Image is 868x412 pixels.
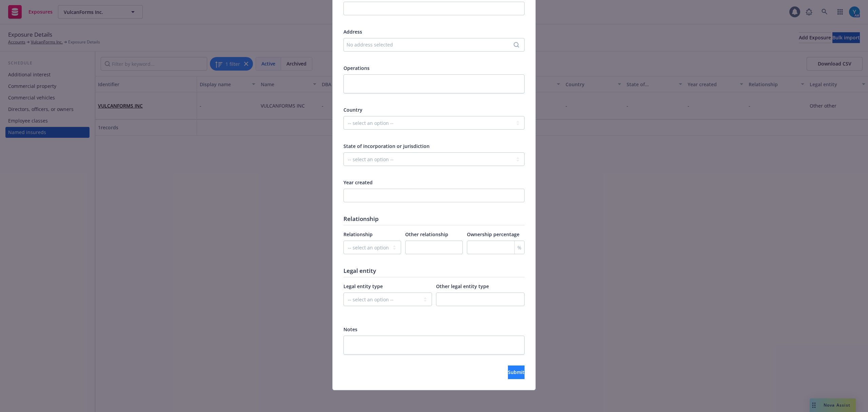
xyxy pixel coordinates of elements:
[343,267,525,274] h1: Legal entity
[343,283,383,289] span: Legal entity type
[343,65,370,71] span: Operations
[343,326,357,333] span: Notes
[343,38,525,52] button: No address selected
[508,369,525,375] span: Submit
[436,283,489,289] span: Other legal entity type
[514,42,519,48] svg: Search
[467,231,519,238] span: Ownership percentage
[508,366,525,379] button: Submit
[343,231,373,238] span: Relationship
[343,29,362,35] span: Address
[343,215,525,222] h1: Relationship
[343,179,373,186] span: Year created
[343,143,430,149] span: State of incorporation or jurisdiction
[343,107,362,113] span: Country
[347,41,515,48] div: No address selected
[517,244,521,251] span: %
[405,231,448,238] span: Other relationship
